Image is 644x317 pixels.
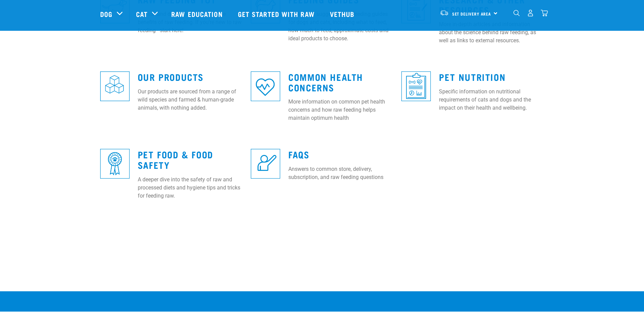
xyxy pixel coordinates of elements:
p: More in-depth articles and information about the science behind raw feeding, as well as links to ... [439,20,544,45]
a: FAQs [288,152,309,157]
a: Dog [100,9,112,19]
img: re-icons-cubes2-sq-blue.png [100,71,130,101]
img: user.png [527,9,534,17]
a: Common Health Concerns [288,74,363,90]
a: Our Products [138,74,204,79]
img: van-moving.png [440,10,449,16]
img: re-icons-heart-sq-blue.png [251,71,280,101]
img: re-icons-healthcheck3-sq-blue.png [401,71,431,101]
img: home-icon@2x.png [541,9,548,17]
a: Pet Food & Food Safety [138,152,213,167]
img: re-icons-rosette-sq-blue.png [100,149,130,178]
a: Pet Nutrition [439,74,506,79]
p: Specific information on nutritional requirements of cats and dogs and the impact on their health ... [439,88,544,112]
p: Answers to common store, delivery, subscription, and raw feeding questions [288,165,393,181]
p: A deeper dive into the safety of raw and processed diets and hygiene tips and tricks for feeding ... [138,176,243,200]
img: re-icons-faq-sq-blue.png [251,149,280,178]
a: Cat [136,9,148,19]
img: home-icon-1@2x.png [513,10,520,16]
a: Get started with Raw [231,0,323,27]
a: Raw Education [164,0,231,27]
p: Our products are sourced from a range of wild species and farmed & human-grade animals, with noth... [138,88,243,112]
span: Set Delivery Area [452,13,491,15]
a: Vethub [323,0,363,27]
p: More information on common pet health concerns and how raw feeding helps maintain optimum health [288,98,393,122]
